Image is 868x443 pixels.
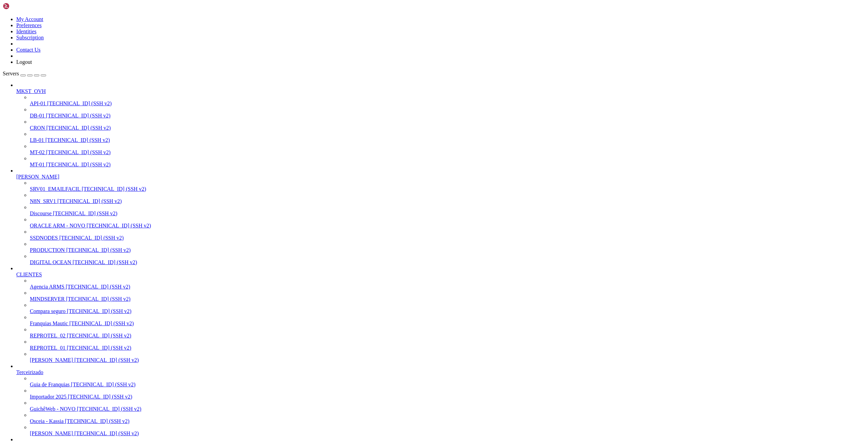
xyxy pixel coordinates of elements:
a: MT-02 [TECHNICAL_ID] (SSH v2) [30,149,865,155]
span: [TECHNICAL_ID] (SSH v2) [74,357,139,363]
span: [TECHNICAL_ID] (SSH v2) [67,308,131,314]
span: API-01 [30,100,46,106]
span: REPROTEL_02 [30,333,65,338]
span: [TECHNICAL_ID] (SSH v2) [45,137,110,143]
a: REPROTEL_01 [TECHNICAL_ID] (SSH v2) [30,345,865,351]
a: API-01 [TECHNICAL_ID] (SSH v2) [30,100,865,107]
span: SRV01_EMAILFACIL [30,186,80,192]
li: N8N_SRV1 [TECHNICAL_ID] (SSH v2) [30,192,865,204]
a: Osceia - Kassia [TECHNICAL_ID] (SSH v2) [30,418,865,424]
li: GuichêWeb - NOVO [TECHNICAL_ID] (SSH v2) [30,400,865,412]
span: Servers [3,71,19,76]
span: Discourse [30,210,52,216]
a: Compara seguro [TECHNICAL_ID] (SSH v2) [30,308,865,314]
span: DB-01 [30,113,45,118]
li: SRV01_EMAILFACIL [TECHNICAL_ID] (SSH v2) [30,180,865,192]
li: MINDSERVER [TECHNICAL_ID] (SSH v2) [30,290,865,302]
li: CRON [TECHNICAL_ID] (SSH v2) [30,119,865,131]
a: SSDNODES [TECHNICAL_ID] (SSH v2) [30,235,865,241]
a: Identities [16,29,37,34]
span: [TECHNICAL_ID] (SSH v2) [46,125,111,131]
span: [TECHNICAL_ID] (SSH v2) [69,320,134,326]
a: Importador 2025 [TECHNICAL_ID] (SSH v2) [30,394,865,400]
a: My Account [16,16,43,22]
span: ORACLE ARM - NOVO [30,223,85,228]
li: Osceia - Kassia [TECHNICAL_ID] (SSH v2) [30,412,865,424]
a: ORACLE ARM - NOVO [TECHNICAL_ID] (SSH v2) [30,223,865,229]
span: Terceirizado [16,369,43,375]
span: CRON [30,125,45,131]
li: REPROTEL_02 [TECHNICAL_ID] (SSH v2) [30,327,865,339]
li: LB-01 [TECHNICAL_ID] (SSH v2) [30,131,865,143]
img: Shellngn [3,3,42,10]
a: Discourse [TECHNICAL_ID] (SSH v2) [30,210,865,217]
span: [TECHNICAL_ID] (SSH v2) [74,430,139,436]
li: PRODUCTION [TECHNICAL_ID] (SSH v2) [30,241,865,253]
li: [PERSON_NAME] [TECHNICAL_ID] (SSH v2) [30,424,865,437]
a: [PERSON_NAME] [TECHNICAL_ID] (SSH v2) [30,357,865,363]
span: [TECHNICAL_ID] (SSH v2) [53,210,117,216]
li: DIGITAL OCEAN [TECHNICAL_ID] (SSH v2) [30,253,865,265]
span: REPROTEL_01 [30,345,65,351]
li: REPROTEL_01 [TECHNICAL_ID] (SSH v2) [30,339,865,351]
span: Compara seguro [30,308,65,314]
span: [TECHNICAL_ID] (SSH v2) [67,333,131,338]
a: MKST_OVH [16,88,865,94]
a: DB-01 [TECHNICAL_ID] (SSH v2) [30,113,865,119]
span: [TECHNICAL_ID] (SSH v2) [82,186,146,192]
span: Importador 2025 [30,394,66,400]
li: Franquias Mautic [TECHNICAL_ID] (SSH v2) [30,314,865,327]
span: [TECHNICAL_ID] (SSH v2) [66,284,130,290]
li: CLIENTES [16,265,865,363]
span: Osceia - Kassia [30,418,64,424]
span: [TECHNICAL_ID] (SSH v2) [57,198,122,204]
span: [TECHNICAL_ID] (SSH v2) [65,418,130,424]
li: MT-02 [TECHNICAL_ID] (SSH v2) [30,143,865,155]
span: [TECHNICAL_ID] (SSH v2) [71,382,135,387]
a: REPROTEL_02 [TECHNICAL_ID] (SSH v2) [30,333,865,339]
span: [TECHNICAL_ID] (SSH v2) [47,100,112,106]
a: Contact Us [16,47,41,53]
span: [PERSON_NAME] [30,357,73,363]
li: Discourse [TECHNICAL_ID] (SSH v2) [30,204,865,217]
li: ORACLE ARM - NOVO [TECHNICAL_ID] (SSH v2) [30,217,865,229]
a: N8N_SRV1 [TECHNICAL_ID] (SSH v2) [30,198,865,204]
li: MKST_OVH [16,82,865,168]
a: Subscription [16,35,44,40]
span: [PERSON_NAME] [16,174,59,180]
span: [TECHNICAL_ID] (SSH v2) [46,113,111,118]
li: Importador 2025 [TECHNICAL_ID] (SSH v2) [30,388,865,400]
li: [PERSON_NAME] [TECHNICAL_ID] (SSH v2) [30,351,865,363]
a: Agencia ARMS [TECHNICAL_ID] (SSH v2) [30,284,865,290]
span: N8N_SRV1 [30,198,56,204]
li: Compara seguro [TECHNICAL_ID] (SSH v2) [30,302,865,314]
a: MINDSERVER [TECHNICAL_ID] (SSH v2) [30,296,865,302]
li: Agencia ARMS [TECHNICAL_ID] (SSH v2) [30,278,865,290]
a: GuichêWeb - NOVO [TECHNICAL_ID] (SSH v2) [30,406,865,412]
span: MKST_OVH [16,88,46,94]
span: [TECHNICAL_ID] (SSH v2) [66,296,131,302]
span: [TECHNICAL_ID] (SSH v2) [67,345,131,351]
span: MT-01 [30,162,45,167]
span: [TECHNICAL_ID] (SSH v2) [59,235,124,241]
span: [PERSON_NAME] [30,430,73,436]
span: [TECHNICAL_ID] (SSH v2) [46,162,111,167]
span: [TECHNICAL_ID] (SSH v2) [66,247,131,253]
a: MT-01 [TECHNICAL_ID] (SSH v2) [30,162,865,168]
li: Terceirizado [16,363,865,437]
span: Agencia ARMS [30,284,64,290]
a: Franquias Mautic [TECHNICAL_ID] (SSH v2) [30,320,865,327]
span: PRODUCTION [30,247,65,253]
a: [PERSON_NAME] [TECHNICAL_ID] (SSH v2) [30,430,865,437]
span: [TECHNICAL_ID] (SSH v2) [68,394,132,400]
span: [TECHNICAL_ID] (SSH v2) [46,149,111,155]
a: [PERSON_NAME] [16,174,865,180]
li: DB-01 [TECHNICAL_ID] (SSH v2) [30,107,865,119]
a: CLIENTES [16,272,865,278]
li: MT-01 [TECHNICAL_ID] (SSH v2) [30,155,865,168]
span: LB-01 [30,137,44,143]
a: Logout [16,59,32,65]
span: CLIENTES [16,272,42,277]
span: Franquias Mautic [30,320,68,326]
li: [PERSON_NAME] [16,168,865,265]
